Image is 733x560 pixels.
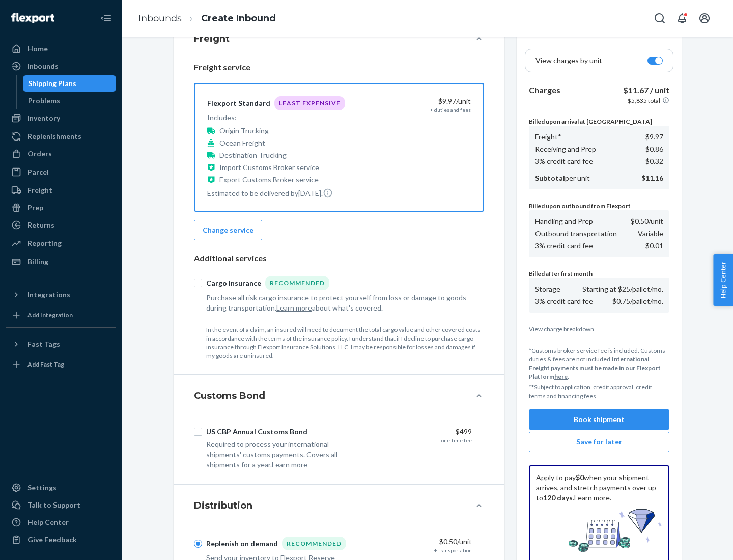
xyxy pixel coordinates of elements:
[529,325,669,333] button: View charge breakdown
[430,106,471,114] div: + duties and fees
[194,62,484,73] p: Freight service
[6,531,116,548] button: Give Feedback
[650,8,670,29] button: Open Search Box
[27,290,70,300] div: Integrations
[194,499,252,512] h4: Distribution
[535,229,617,239] p: Outbound transportation
[11,13,54,23] img: Flexport logo
[623,85,669,96] p: $11.67 / unit
[207,113,345,123] p: Includes:
[645,132,663,142] p: $9.97
[194,279,202,287] input: Cargo InsuranceRecommended
[265,276,329,290] div: Recommended
[194,32,230,45] h4: Freight
[194,220,262,240] button: Change service
[694,8,715,29] button: Open account menu
[27,203,43,213] div: Prep
[535,284,560,294] p: Storage
[713,254,733,306] button: Help Center
[6,497,116,513] a: Talk to Support
[6,336,116,352] button: Fast Tags
[219,162,319,173] p: Import Customs Broker service
[219,126,269,136] p: Origin Trucking
[27,61,59,71] div: Inbounds
[194,540,202,548] input: Replenish on demandRecommended
[27,167,49,177] div: Parcel
[6,41,116,57] a: Home
[27,517,69,527] div: Help Center
[27,360,64,369] div: Add Fast Tag
[535,144,596,154] p: Receiving and Prep
[529,409,669,430] button: Book shipment
[441,437,472,444] div: one-time fee
[23,75,117,92] a: Shipping Plans
[282,537,346,550] div: Recommended
[6,235,116,251] a: Reporting
[645,156,663,166] p: $0.32
[6,514,116,530] a: Help Center
[529,85,560,95] b: Charges
[6,58,116,74] a: Inbounds
[206,427,307,437] div: US CBP Annual Customs Bond
[28,96,60,106] div: Problems
[6,254,116,270] a: Billing
[206,293,472,313] div: Purchase all risk cargo insurance to protect yourself from loss or damage to goods during transpo...
[6,200,116,216] a: Prep
[582,284,663,294] p: Starting at $25/pallet/mo.
[6,164,116,180] a: Parcel
[645,144,663,154] p: $0.86
[612,296,663,306] p: $0.75/pallet/mo.
[276,303,312,313] button: Learn more
[535,296,593,306] p: 3% credit card fee
[535,156,593,166] p: 3% credit card fee
[194,253,484,264] p: Additional services
[638,229,663,239] p: Variable
[574,493,610,502] a: Learn more
[6,146,116,162] a: Orders
[27,220,54,230] div: Returns
[194,389,265,402] h4: Customs Bond
[206,439,358,470] div: Required to process your international shipments' customs payments. Covers all shipments for a year.
[96,8,116,29] button: Close Navigation
[628,96,660,105] p: $5,835 total
[366,427,472,437] div: $499
[27,257,48,267] div: Billing
[272,460,307,470] button: Learn more
[529,269,669,278] p: Billed after first month
[6,480,116,496] a: Settings
[27,535,77,545] div: Give Feedback
[535,174,565,182] b: Subtotal
[207,98,270,108] div: Flexport Standard
[207,188,345,199] p: Estimated to be delivered by [DATE] .
[27,311,73,319] div: Add Integration
[219,150,287,160] p: Destination Trucking
[194,428,202,436] input: US CBP Annual Customs Bond
[366,537,472,547] div: $0.50 /unit
[543,493,573,502] b: 120 days
[535,55,602,66] p: View charges by unit
[6,128,116,145] a: Replenishments
[130,4,284,34] ol: breadcrumbs
[434,547,472,554] div: + transportation
[529,355,661,380] b: International Freight payments must be made in our Flexport Platform .
[365,96,471,106] div: $9.97 /unit
[27,131,81,142] div: Replenishments
[631,216,663,227] p: $0.50 /unit
[6,356,116,373] a: Add Fast Tag
[529,117,669,126] p: Billed upon arrival at [GEOGRAPHIC_DATA]
[23,93,117,109] a: Problems
[6,110,116,126] a: Inventory
[529,383,669,400] p: **Subject to application, credit approval, credit terms and financing fees.
[672,8,692,29] button: Open notifications
[6,307,116,323] a: Add Integration
[535,241,593,251] p: 3% credit card fee
[27,500,80,510] div: Talk to Support
[206,539,278,549] div: Replenish on demand
[201,13,276,24] a: Create Inbound
[219,138,265,148] p: Ocean Freight
[27,238,62,248] div: Reporting
[27,113,60,123] div: Inventory
[206,278,261,288] div: Cargo Insurance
